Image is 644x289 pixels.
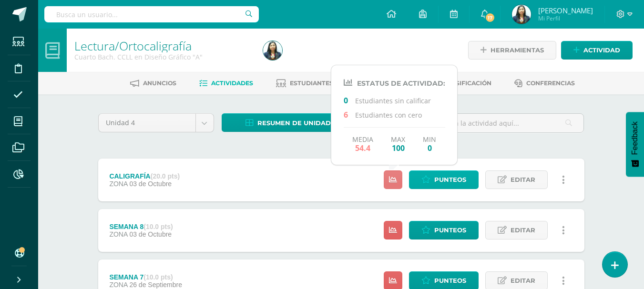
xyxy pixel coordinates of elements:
[583,41,620,59] span: Actividad
[391,135,405,152] div: Max
[423,143,436,152] span: 0
[44,6,259,22] input: Busca un usuario...
[391,143,405,152] span: 100
[257,114,331,132] span: Resumen de unidad
[106,114,188,132] span: Unidad 4
[109,223,173,230] div: SEMANA 8
[222,113,355,132] a: Resumen de unidad
[538,6,593,15] span: [PERSON_NAME]
[409,221,479,239] a: Punteos
[434,171,466,189] span: Punteos
[514,76,575,91] a: Conferencias
[129,230,172,238] span: 03 de Octubre
[109,230,127,238] span: ZONA
[511,171,535,189] span: Editar
[74,38,192,54] a: Lectura/Ortocaligrafía
[446,80,491,87] span: Dosificación
[491,41,544,59] span: Herramientas
[129,281,182,289] span: 26 de Septiembre
[344,110,355,119] span: 6
[511,221,535,239] span: Editar
[409,170,479,189] a: Punteos
[143,273,173,281] strong: (10.0 pts)
[276,76,333,91] a: Estudiantes
[109,281,127,289] span: ZONA
[344,78,445,88] h4: Estatus de Actividad:
[344,95,445,105] p: Estudiantes sin calificar
[352,135,373,152] div: Media
[129,180,172,188] span: 03 de Octubre
[352,143,373,152] span: 54.4
[561,41,633,60] a: Actividad
[626,112,644,177] button: Feedback - Mostrar encuesta
[74,39,252,52] h1: Lectura/Ortocaligrafía
[538,14,593,22] span: Mi Perfil
[151,172,180,180] strong: (20.0 pts)
[526,80,575,87] span: Conferencias
[438,76,491,91] a: Dosificación
[344,95,355,105] span: 0
[99,114,214,132] a: Unidad 4
[109,273,182,281] div: SEMANA 7
[428,114,583,132] input: Busca la actividad aquí...
[423,135,436,152] div: Min
[211,80,253,87] span: Actividades
[263,41,282,60] img: 8b777112c5e13c44b23954df52cbbee5.png
[631,121,639,155] span: Feedback
[74,52,252,61] div: Cuarto Bach. CCLL en Diseño Gráfico 'A'
[290,80,333,87] span: Estudiantes
[485,12,495,23] span: 17
[468,41,556,60] a: Herramientas
[143,223,173,230] strong: (10.0 pts)
[109,180,127,188] span: ZONA
[434,221,466,239] span: Punteos
[143,80,176,87] span: Anuncios
[130,76,176,91] a: Anuncios
[199,76,253,91] a: Actividades
[512,5,531,24] img: 8b777112c5e13c44b23954df52cbbee5.png
[109,172,180,180] div: CALIGRAFÍA
[344,110,445,120] p: Estudiantes con cero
